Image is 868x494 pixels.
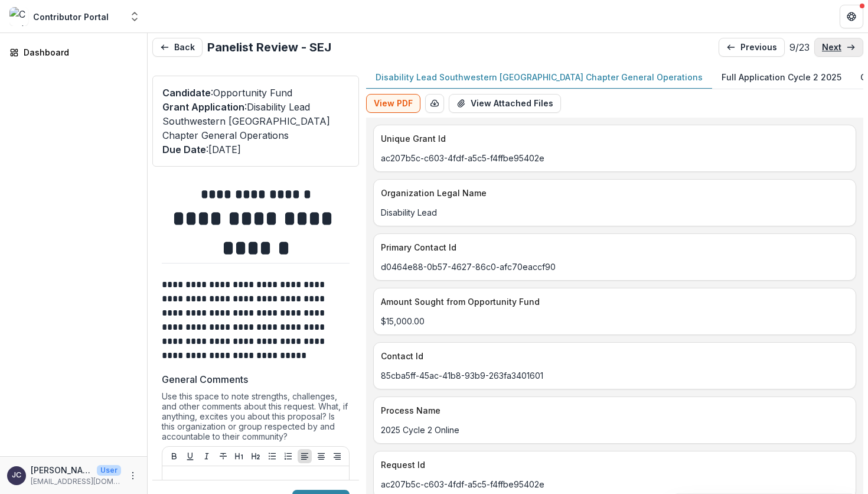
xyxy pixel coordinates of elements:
[162,391,350,446] div: Use this space to note strengths, challenges, and other comments about this request. What, if any...
[281,449,295,463] button: Ordered List
[162,101,244,113] span: Grant Application
[167,449,181,463] button: Bold
[840,5,863,28] button: Get Help
[162,100,349,142] p: : Disability Lead Southwestern [GEOGRAPHIC_DATA] Chapter General Operations
[31,464,92,476] p: [PERSON_NAME]
[449,94,561,113] button: View Attached Files
[126,5,143,28] button: Open entity switcher
[381,404,844,417] p: Process Name
[719,38,785,57] a: previous
[376,71,703,83] p: Disability Lead Southwestern [GEOGRAPHIC_DATA] Chapter General Operations
[162,144,206,155] span: Due Date
[381,478,849,490] p: ac207b5c-c603-4fdf-a5c5-f4ffbe95402e
[381,261,849,273] p: d0464e88-0b57-4627-86c0-afc70eaccf90
[232,449,246,463] button: Heading 1
[162,87,211,99] span: Candidate
[249,449,263,463] button: Heading 2
[381,295,844,308] p: Amount Sought from Opportunity Fund
[97,465,121,476] p: User
[381,315,849,327] p: $15,000.00
[789,40,810,54] p: 9 / 23
[822,43,841,53] p: next
[162,86,349,100] p: : Opportunity Fund
[381,350,844,362] p: Contact Id
[31,476,121,487] p: [EMAIL_ADDRESS][DOMAIN_NAME]
[126,469,140,483] button: More
[298,449,312,463] button: Align Left
[207,40,331,54] h2: Panelist Review - SEJ
[381,187,844,199] p: Organization Legal Name
[381,132,844,145] p: Unique Grant Id
[366,94,420,113] button: View PDF
[162,372,248,386] p: General Comments
[722,71,841,83] p: Full Application Cycle 2 2025
[814,38,863,57] a: next
[216,449,230,463] button: Strike
[183,449,197,463] button: Underline
[162,142,349,157] p: : [DATE]
[381,424,849,436] p: 2025 Cycle 2 Online
[381,369,849,382] p: 85cba5ff-45ac-41b8-93b9-263fa3401601
[33,11,109,23] div: Contributor Portal
[381,152,849,164] p: ac207b5c-c603-4fdf-a5c5-f4ffbe95402e
[12,472,21,479] div: Jasimine Cooper
[152,38,203,57] button: Back
[381,206,849,219] p: Disability Lead
[5,43,142,62] a: Dashboard
[330,449,344,463] button: Align Right
[265,449,279,463] button: Bullet List
[24,46,133,58] div: Dashboard
[740,43,777,53] p: previous
[200,449,214,463] button: Italicize
[314,449,328,463] button: Align Center
[381,459,844,471] p: Request Id
[9,7,28,26] img: Contributor Portal
[381,241,844,253] p: Primary Contact Id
